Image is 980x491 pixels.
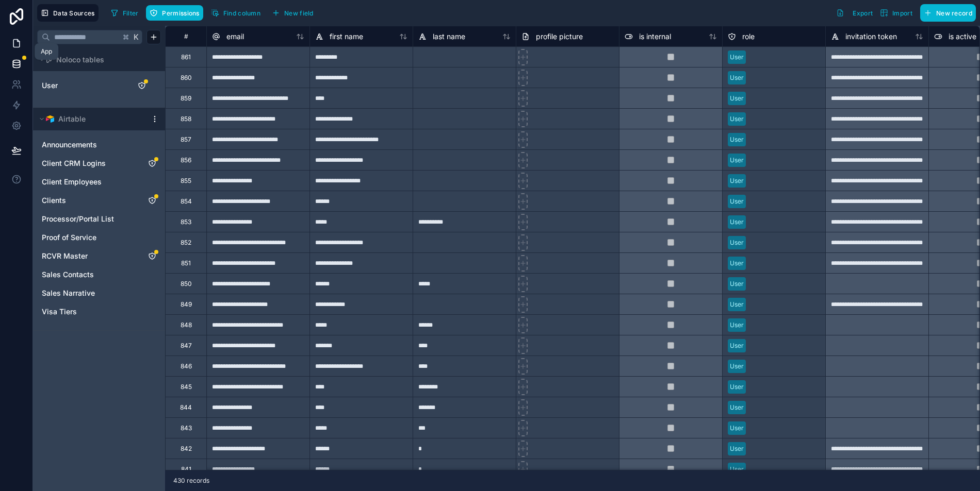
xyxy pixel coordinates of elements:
a: Client Employees [42,177,136,187]
div: 845 [181,383,192,391]
span: Export [853,9,873,17]
button: New record [920,4,976,22]
span: email [226,31,244,42]
a: Permissions [146,5,207,21]
div: User [730,382,744,392]
div: User [730,444,744,453]
div: 854 [181,197,192,206]
span: Proof of Service [42,232,96,243]
button: Data Sources [37,4,99,22]
span: Sales Contacts [42,269,94,280]
div: User [730,403,744,412]
div: User [730,176,744,185]
button: Export [832,4,876,22]
div: 856 [181,156,191,164]
div: Processor/Portal List [37,211,161,227]
span: Import [892,9,912,17]
span: Clients [42,195,66,206]
div: 848 [181,321,192,329]
div: Announcements [37,137,161,153]
span: is internal [639,31,671,42]
div: User [730,424,744,433]
div: 855 [181,177,191,185]
div: 846 [181,362,192,370]
span: role [742,31,755,42]
div: 849 [181,300,192,309]
span: Sales Narrative [42,288,95,298]
div: Sales Narrative [37,285,161,301]
span: Filter [123,9,139,17]
div: User [730,320,744,330]
span: Data Sources [53,9,95,17]
span: RCVR Master [42,251,88,261]
div: 844 [180,403,192,412]
span: K [133,33,140,41]
a: Sales Narrative [42,288,136,298]
div: Proof of Service [37,229,161,246]
span: Find column [223,9,260,17]
span: Visa Tiers [42,307,77,317]
a: Sales Contacts [42,269,136,280]
div: User [730,114,744,124]
div: User [730,53,744,62]
button: Filter [107,5,142,21]
span: Processor/Portal List [42,214,114,224]
button: Import [876,4,916,22]
span: Noloco tables [56,55,104,65]
button: Find column [207,5,264,21]
button: Noloco tables [37,53,155,67]
div: User [730,217,744,227]
span: User [42,80,58,91]
span: Client CRM Logins [42,158,106,168]
div: Sales Contacts [37,266,161,283]
div: 857 [181,136,191,144]
div: User [730,279,744,289]
a: User [42,80,125,91]
button: New field [268,5,317,21]
img: Airtable Logo [46,115,54,123]
div: 861 [181,53,191,61]
div: User [730,259,744,268]
span: last name [433,31,465,42]
div: User [730,465,744,474]
span: profile picture [536,31,583,42]
a: Clients [42,195,136,206]
span: invitation token [845,31,897,42]
span: New record [936,9,972,17]
div: 852 [181,239,191,247]
span: Permissions [162,9,199,17]
div: 850 [181,280,192,288]
div: User [730,238,744,247]
div: Clients [37,192,161,209]
div: 853 [181,218,191,226]
div: Client Employees [37,174,161,190]
a: Announcements [42,140,136,150]
span: 430 records [173,477,209,485]
button: Airtable LogoAirtable [37,112,146,126]
div: App [41,47,52,56]
div: Visa Tiers [37,303,161,320]
div: Client CRM Logins [37,155,161,172]
span: Airtable [58,114,86,124]
span: first name [330,31,363,42]
a: Processor/Portal List [42,214,136,224]
div: 859 [181,94,191,103]
div: User [730,300,744,309]
button: Permissions [146,5,203,21]
div: User [37,77,161,94]
a: Client CRM Logins [42,158,136,168]
span: Client Employees [42,177,102,187]
div: User [730,341,744,350]
span: Announcements [42,140,97,150]
div: User [730,73,744,82]
div: User [730,135,744,144]
div: 847 [181,342,192,350]
a: Visa Tiers [42,307,136,317]
a: RCVR Master [42,251,136,261]
div: User [730,197,744,206]
a: New record [916,4,976,22]
div: RCVR Master [37,248,161,264]
div: User [730,94,744,103]
div: User [730,362,744,371]
div: 858 [181,115,191,123]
